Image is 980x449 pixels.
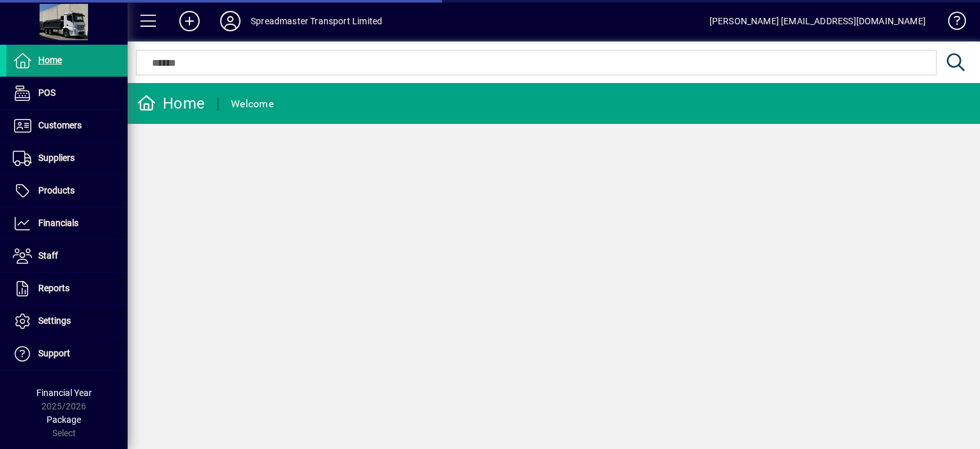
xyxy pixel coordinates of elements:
[36,388,92,398] span: Financial Year
[38,55,62,65] span: Home
[38,348,70,358] span: Support
[939,3,964,44] a: Knowledge Base
[231,94,274,114] div: Welcome
[6,77,128,109] a: POS
[6,273,128,305] a: Reports
[38,120,82,130] span: Customers
[137,93,205,114] div: Home
[6,110,128,142] a: Customers
[6,240,128,272] a: Staff
[6,175,128,207] a: Products
[210,10,251,33] button: Profile
[251,11,382,31] div: Spreadmaster Transport Limited
[38,153,75,163] span: Suppliers
[38,218,78,228] span: Financials
[709,11,926,31] div: [PERSON_NAME] [EMAIL_ADDRESS][DOMAIN_NAME]
[38,185,75,195] span: Products
[6,142,128,174] a: Suppliers
[6,208,128,240] a: Financials
[6,338,128,370] a: Support
[38,250,58,261] span: Staff
[38,283,70,293] span: Reports
[6,305,128,337] a: Settings
[38,316,71,326] span: Settings
[169,10,210,33] button: Add
[47,415,81,425] span: Package
[38,88,56,98] span: POS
